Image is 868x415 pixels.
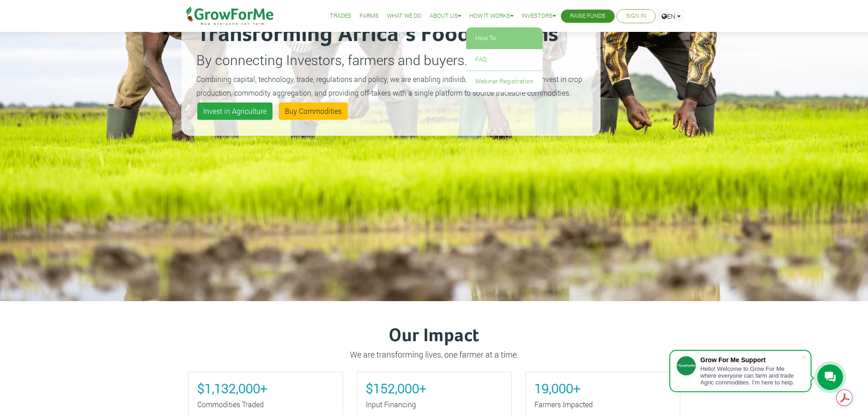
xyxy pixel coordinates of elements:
[196,21,586,48] h2: Transforming Africa’s Food Systems
[330,11,351,21] a: Trades
[466,71,543,92] a: Webinar Registration
[570,11,606,21] a: Raise Funds
[196,50,586,70] p: By connecting Investors, farmers and buyers.
[626,11,646,21] a: Sign In
[197,399,334,410] p: Commodities Traded
[469,11,514,21] a: How it Works
[197,380,267,397] b: $1,132,000+
[466,49,543,70] a: FAQ
[360,11,379,21] a: Farms
[700,356,801,364] div: Grow For Me Support
[534,380,580,397] b: 19,000+
[366,380,426,397] b: $152,000+
[466,28,543,49] a: How To
[430,11,461,21] a: About Us
[522,11,556,21] a: Investors
[196,74,582,97] small: Combining capital, technology, trade, regulations and policy, we are enabling individuals and bus...
[366,399,503,410] p: Input Financing
[387,11,421,21] a: What We Do
[197,102,272,120] a: Invest in Agriculture
[534,399,671,410] p: Farmers Impacted
[700,365,801,386] div: Hello! Welcome to Grow For Me where everyone can farm and trade Agric commodities. I'm here to help.
[190,348,679,361] p: We are transforming lives, one farmer at a time.
[279,102,348,120] a: Buy Commodities
[657,9,685,23] a: EN
[190,325,679,347] h3: Our Impact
